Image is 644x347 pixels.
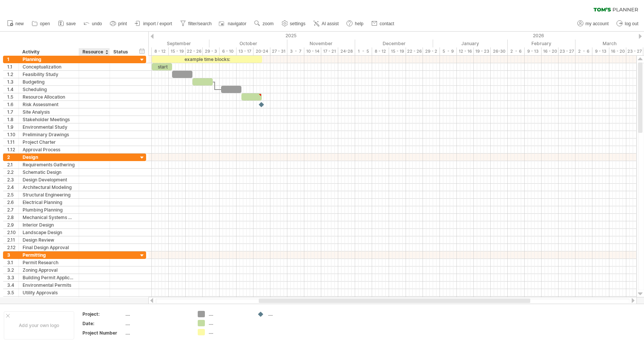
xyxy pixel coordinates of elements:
div: 2.5 [7,191,18,198]
div: Permitting [23,251,75,259]
div: 20-24 [253,47,270,55]
div: 29 - 2 [423,47,440,55]
div: start [152,63,172,70]
div: Environmental Study [23,123,75,131]
div: 1.2 [7,71,18,78]
div: .... [125,311,189,317]
div: 3.4 [7,282,18,289]
div: 22 - 26 [406,47,423,55]
div: Feasibility Study [23,71,75,78]
div: 12 - 16 [457,47,474,55]
div: .... [209,320,250,326]
div: Project Charter [23,138,75,146]
div: .... [125,320,189,327]
div: Building Permit Application [23,274,75,281]
div: Budgeting [23,78,75,85]
div: Stakeholder Meetings [23,116,75,123]
div: Architectural Modeling [23,184,75,191]
a: save [56,19,78,29]
a: print [108,19,129,29]
a: contact [369,19,397,29]
div: Conceptualization [23,63,75,70]
div: 2.12 [7,244,18,251]
div: Final Design Approval [23,244,75,251]
div: 2 [7,154,18,161]
span: filter/search [188,21,212,26]
a: filter/search [178,19,214,29]
div: Landscape Design [23,229,75,236]
span: log out [625,21,638,26]
div: 1.8 [7,116,18,123]
div: Schematic Design [23,169,75,176]
div: 1 - 5 [355,47,372,55]
div: 8 - 12 [152,47,169,55]
a: AI assist [311,19,341,29]
div: October 2025 [209,40,287,47]
div: 1.11 [7,138,18,146]
div: 2.9 [7,221,18,228]
div: 2.6 [7,199,18,206]
span: my account [586,21,609,26]
span: undo [92,21,102,26]
div: Utility Approvals [23,289,75,296]
div: 26-30 [491,47,508,55]
div: Interior Design [23,221,75,228]
div: January 2026 [433,40,508,47]
div: 2.4 [7,184,18,191]
span: settings [290,21,305,26]
div: 1.5 [7,93,18,100]
div: Add your own logo [4,311,74,339]
div: 10 - 14 [304,47,321,55]
div: 3.6 [7,297,18,304]
div: Preliminary Drawings [23,131,75,138]
div: 3.1 [7,259,18,266]
a: help [345,19,366,29]
div: 1.1 [7,63,18,70]
a: open [30,19,52,29]
a: my account [575,19,611,29]
div: Environmental Permits [23,282,75,289]
div: December 2025 [355,40,433,47]
a: undo [82,19,104,29]
div: 3.2 [7,266,18,274]
span: save [66,21,76,26]
div: 2.3 [7,176,18,183]
div: Design Development [23,176,75,183]
div: 2 - 6 [508,47,525,55]
div: Project Number [82,330,124,336]
div: Structural Engineering [23,191,75,198]
div: 6 - 10 [220,47,237,55]
div: Requirements Gathering [23,161,75,168]
div: Electrical Planning [23,199,75,206]
span: open [40,21,50,26]
span: print [118,21,127,26]
div: Risk Assessment [23,101,75,108]
span: import / export [143,21,172,26]
div: 1.12 [7,146,18,153]
span: help [355,21,363,26]
div: Scheduling [23,86,75,93]
a: settings [280,19,308,29]
div: .... [268,311,309,317]
div: 15 - 19 [169,47,186,55]
div: 1.4 [7,86,18,93]
div: 29 - 3 [203,47,220,55]
div: 1.10 [7,131,18,138]
div: 1.9 [7,123,18,131]
div: 23 - 27 [626,47,643,55]
div: Plumbing Planning [23,206,75,213]
div: 24-28 [338,47,355,55]
div: Project: [82,311,124,317]
div: 3.5 [7,289,18,296]
div: 2.1 [7,161,18,168]
div: .... [209,329,250,335]
div: Resource [82,48,105,56]
div: 1.6 [7,101,18,108]
div: 1 [7,56,18,63]
div: November 2025 [287,40,355,47]
div: Design Review [23,236,75,244]
div: Zoning Approval [23,266,75,274]
div: 1.7 [7,108,18,116]
div: .... [125,330,189,336]
div: 1.3 [7,78,18,85]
